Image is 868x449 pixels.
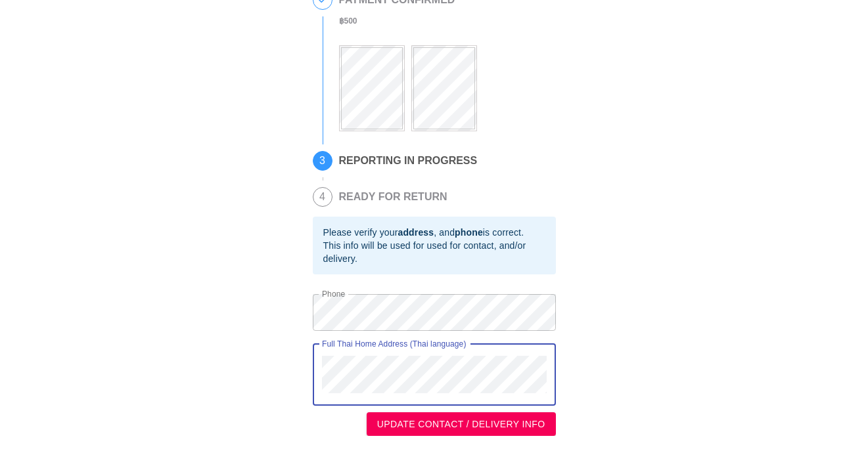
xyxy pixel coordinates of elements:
[339,16,357,26] b: ฿ 500
[377,416,545,433] span: UPDATE CONTACT / DELIVERY INFO
[339,191,447,203] h2: READY FOR RETURN
[398,227,434,238] b: address
[313,188,332,206] span: 4
[455,227,483,238] b: phone
[313,152,332,170] span: 3
[323,239,545,265] div: This info will be used for used for contact, and/or delivery.
[367,412,556,437] button: UPDATE CONTACT / DELIVERY INFO
[323,226,545,239] div: Please verify your , and is correct.
[339,155,478,167] h2: REPORTING IN PROGRESS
